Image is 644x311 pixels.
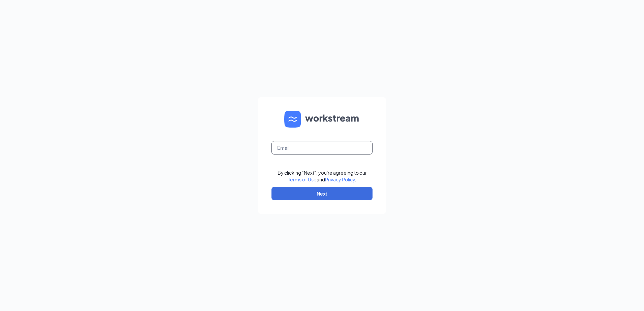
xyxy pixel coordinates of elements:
[284,111,360,128] img: WS logo and Workstream text
[325,176,355,182] a: Privacy Policy
[288,176,317,182] a: Terms of Use
[278,169,367,183] div: By clicking "Next", you're agreeing to our and .
[271,187,373,200] button: Next
[271,141,373,154] input: Email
